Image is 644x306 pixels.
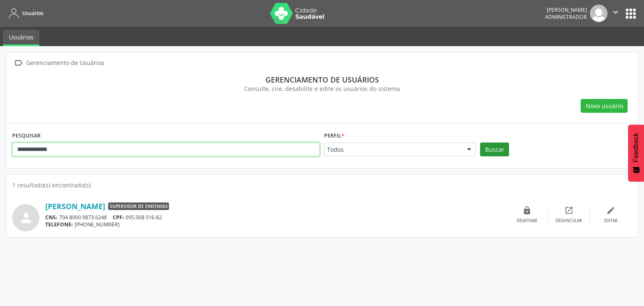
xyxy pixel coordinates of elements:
[606,206,615,215] i: edit
[480,143,509,157] button: Buscar
[12,130,41,143] label: PESQUISAR
[45,202,105,211] a: [PERSON_NAME]
[6,6,44,20] a: Usuários
[45,214,57,221] span: CNS:
[3,30,39,46] a: Usuários
[608,5,623,22] button: 
[517,218,537,224] div: Desativar
[564,206,574,215] i: open_in_new
[632,133,640,162] span: Feedback
[545,6,587,13] div: [PERSON_NAME]
[22,10,44,17] span: Usuários
[113,214,124,221] span: CPF:
[545,13,587,21] span: Administrador
[324,130,344,143] label: Perfil
[586,101,623,110] span: Novo usuário
[18,210,34,226] i: person
[556,218,582,224] div: Desvincular
[18,75,626,84] div: Gerenciamento de usuários
[327,145,459,154] span: Todos
[12,57,106,69] a:  Gerenciamento de Usuários
[590,5,608,22] img: img
[24,57,106,69] div: Gerenciamento de Usuários
[12,57,24,69] i: 
[522,206,532,215] i: lock
[611,8,620,17] i: 
[12,181,632,189] div: 1 resultado(s) encontrado(s)
[45,214,506,221] div: 704 8000 9873 6248 095.568.516-82
[623,6,638,21] button: apps
[581,99,628,113] button: Novo usuário
[45,221,73,228] span: TELEFONE:
[628,124,644,182] button: Feedback - Mostrar pesquisa
[45,221,506,228] div: [PHONE_NUMBER]
[604,218,618,224] div: Editar
[18,84,626,93] div: Consulte, crie, desabilite e edite os usuários do sistema
[108,202,169,210] span: Supervisor de Endemias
